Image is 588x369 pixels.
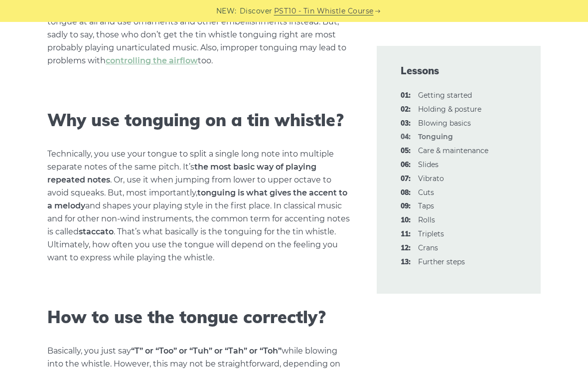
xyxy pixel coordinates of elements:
span: 08: [401,187,411,199]
span: 10: [401,214,411,226]
span: NEW: [216,5,237,17]
span: 04: [401,131,411,143]
strong: “T” or “Too” or “Tuh” or “Tah” or “Toh” [131,346,282,356]
a: 05:Care & maintenance [418,146,488,155]
span: Lessons [401,64,517,78]
p: Technically, you use your tongue to split a single long note into multiple separate notes of the ... [47,148,352,264]
a: 06:Slides [418,160,439,169]
span: 11: [401,228,411,240]
strong: staccato [79,227,114,236]
span: 06: [401,159,411,171]
span: 05: [401,145,411,157]
span: 12: [401,242,411,254]
h2: Why use tonguing on a tin whistle? [47,110,352,131]
a: 10:Rolls [418,215,435,224]
strong: tonguing is what gives the accent to a melody [47,188,347,210]
strong: Tonguing [418,132,453,141]
h2: How to use the tongue correctly? [47,307,352,328]
a: 13:Further steps [418,257,465,266]
a: 09:Taps [418,201,434,210]
span: 09: [401,200,411,212]
a: 11:Triplets [418,229,444,238]
a: 03:Blowing basics [418,119,471,128]
span: 13: [401,256,411,268]
span: 07: [401,173,411,185]
a: PST10 - Tin Whistle Course [274,5,374,17]
span: 03: [401,118,411,130]
a: 02:Holding & posture [418,105,481,114]
a: 12:Crans [418,243,438,252]
strong: the most basic way of playing repeated notes [47,162,316,184]
a: controlling the airflow [106,56,198,65]
span: 01: [401,90,411,102]
span: 02: [401,104,411,116]
span: Discover [240,5,273,17]
a: 01:Getting started [418,91,472,100]
a: 08:Cuts [418,188,434,197]
a: 07:Vibrato [418,174,444,183]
